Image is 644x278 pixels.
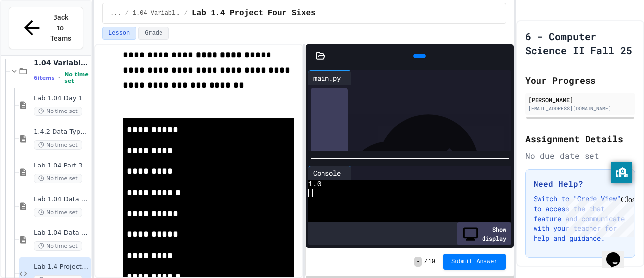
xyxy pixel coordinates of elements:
span: Lab 1.04 Data Types Part 5 [34,229,89,237]
iframe: chat widget [562,195,634,237]
button: Back to Teams [9,7,83,49]
h3: Need Help? [534,178,627,190]
span: / [184,9,188,17]
span: No time set [34,107,82,116]
span: Lab 1.04 Data Types Part 4 [34,195,89,204]
span: Back to Teams [49,12,72,44]
div: main.py [308,70,351,85]
span: 1.0 [308,180,322,189]
span: Lab 1.04 Day 1 [34,94,89,103]
span: Lab 1.4 Project Four Sixes [34,263,89,271]
span: / [424,258,427,266]
div: Console [308,168,346,178]
div: Console [308,166,351,180]
span: - [414,257,422,267]
button: Submit Answer [443,254,506,270]
div: [PERSON_NAME] [528,95,632,104]
span: 6 items [34,75,54,81]
div: main.py [308,73,346,83]
span: Lab 1.04 Part 3 [34,162,89,170]
div: History [311,88,348,249]
span: 1.4.2 Data Types 2 [34,128,89,136]
span: No time set [34,140,82,150]
h2: Assignment Details [525,132,635,146]
h2: Your Progress [525,73,635,87]
p: Switch to "Grade View" to access the chat feature and communicate with your teacher for help and ... [534,194,627,243]
div: No due date set [525,150,635,162]
span: Lab 1.4 Project Four Sixes [192,7,316,19]
span: 10 [429,258,435,266]
iframe: chat widget [602,238,634,268]
button: Lesson [102,27,136,40]
button: Grade [138,27,169,40]
span: No time set [34,241,82,251]
div: Show display [457,222,511,245]
span: No time set [34,174,82,183]
h1: 6 - Computer Science II Fall 25 [525,29,635,57]
span: • [58,74,60,82]
div: Chat with us now!Close [4,4,68,63]
button: privacy banner [611,162,632,183]
span: ... [110,9,121,17]
span: 1.04 Variables and User Input [133,9,180,17]
span: Submit Answer [451,258,498,266]
span: / [125,9,129,17]
span: 1.04 Variables and User Input [34,58,89,67]
span: No time set [34,208,82,217]
div: [EMAIL_ADDRESS][DOMAIN_NAME] [528,105,632,112]
span: No time set [64,71,89,84]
